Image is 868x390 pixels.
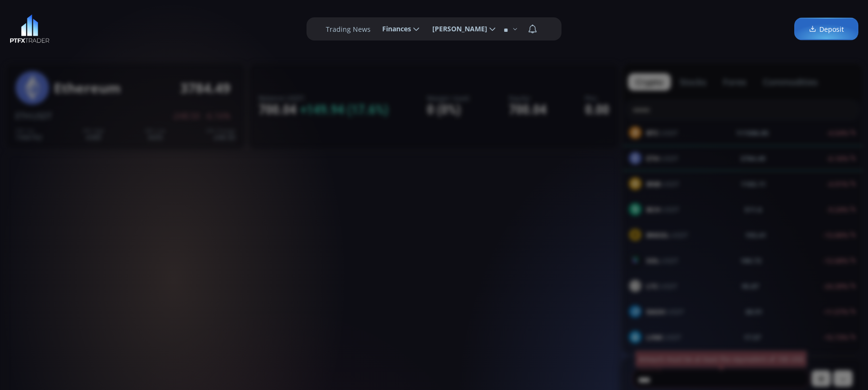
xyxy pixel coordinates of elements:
[375,19,411,39] span: Finances
[10,14,50,43] img: LOGO
[794,18,858,40] a: Deposit
[426,19,487,39] span: [PERSON_NAME]
[809,24,844,34] span: Deposit
[326,24,371,34] label: Trading News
